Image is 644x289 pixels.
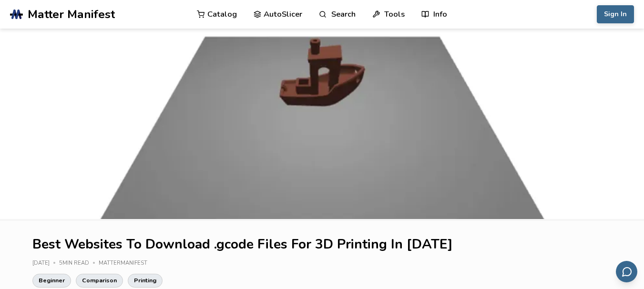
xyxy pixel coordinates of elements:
[76,274,123,287] a: Comparison
[32,274,71,287] a: Beginner
[128,274,163,287] a: Printing
[597,5,634,23] button: Sign In
[32,260,59,267] div: [DATE]
[32,237,612,252] h1: Best Websites To Download .gcode Files For 3D Printing In [DATE]
[59,260,99,267] div: 5 min read
[616,261,637,282] button: Send feedback via email
[99,260,154,267] div: MatterManifest
[28,8,115,21] span: Matter Manifest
